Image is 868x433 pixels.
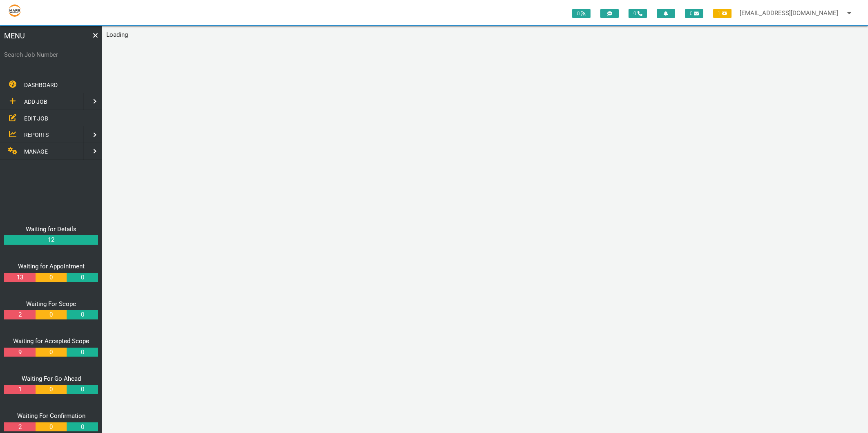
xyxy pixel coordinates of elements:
a: Waiting for Appointment [18,263,85,270]
span: MANAGE [24,148,48,155]
a: 13 [4,273,35,282]
a: Waiting for Details [26,225,76,233]
a: 0 [67,310,98,319]
span: MENU [4,30,25,41]
a: 12 [4,235,98,245]
a: 0 [67,273,98,282]
img: s3file [8,4,21,17]
a: 0 [67,422,98,432]
a: 9 [4,348,35,357]
span: ADD JOB [24,98,47,105]
a: 0 [36,422,67,432]
a: 1 [4,385,35,394]
a: 0 [36,385,67,394]
span: 1 [713,9,732,18]
span: 0 [572,9,591,18]
a: 2 [4,310,35,319]
span: REPORTS [24,132,49,138]
a: 0 [36,273,67,282]
span: DASHBOARD [24,82,58,88]
span: 0 [629,9,647,18]
a: Waiting for Accepted Scope [13,337,89,345]
a: Waiting For Go Ahead [22,375,81,382]
span: 0 [685,9,703,18]
main: Loading [102,26,868,44]
a: Waiting For Confirmation [17,412,85,420]
span: EDIT JOB [24,115,48,121]
label: Search Job Number [4,50,98,60]
a: Waiting For Scope [26,300,76,308]
a: 0 [36,348,67,357]
a: 0 [67,385,98,394]
a: 0 [67,348,98,357]
a: 0 [36,310,67,319]
a: 2 [4,422,35,432]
